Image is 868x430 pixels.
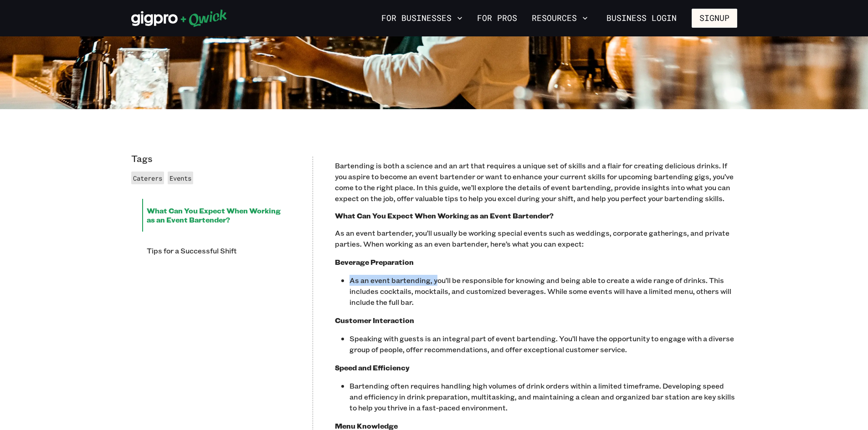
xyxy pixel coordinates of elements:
b: Speed and Efficiency [335,363,410,372]
span: Events [169,174,191,182]
a: For Pros [473,10,521,26]
button: For Businesses [378,10,466,26]
p: Bartending often requires handling high volumes of drink orders within a limited timeframe. Devel... [349,380,737,413]
p: Tags [131,153,291,164]
b: Beverage Preparation [335,257,414,267]
button: Resources [528,10,591,26]
a: Business Login [599,9,684,28]
p: Bartending is both a science and an art that requires a unique set of skills and a flair for crea... [335,160,737,204]
p: Speaking with guests is an integral part of event bartending. You’ll have the opportunity to enga... [349,333,737,355]
li: Tips for a Successful Shift [142,239,291,263]
h3: What Can You Expect When Working as an Event Bartender? [335,211,737,220]
button: Signup [692,9,737,28]
p: As an event bartending, you’ll be responsible for knowing and being able to create a wide range o... [349,275,737,308]
b: Customer Interaction [335,315,414,325]
li: What Can You Expect When Working as an Event Bartender? [142,199,291,232]
span: Caterers [133,174,162,182]
p: As an event bartender, you’ll usually be working special events such as weddings, corporate gathe... [335,228,737,249]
